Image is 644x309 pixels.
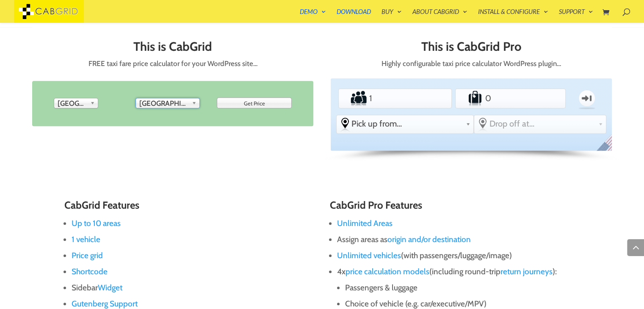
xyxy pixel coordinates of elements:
[72,251,103,260] a: Price grid
[135,98,200,108] div: Drop off
[337,8,371,23] a: Download
[331,40,612,58] h2: This is CabGrid Pro
[58,98,87,108] span: [GEOGRAPHIC_DATA]
[474,115,605,132] div: Select the place the destination address is within
[32,58,313,70] p: FREE taxi fare price calculator for your WordPress site…
[570,86,603,110] label: One-way
[300,8,326,23] a: Demo
[98,283,122,292] a: Widget
[345,280,580,296] li: Passengers & luggage
[72,235,100,244] a: 1 vehicle
[72,218,121,228] a: Up to 10 areas
[337,218,392,228] a: Unlimited Areas
[337,115,473,132] div: Select the place the starting address falls within
[330,200,580,215] h3: CabGrid Pro Features
[500,267,553,276] a: return journeys
[351,119,462,129] span: Pick up from...
[14,6,84,15] a: CabGrid Taxi Plugin
[331,58,612,70] p: Highly configurable taxi price calculator WordPress plugin…
[32,40,313,58] h2: This is CabGrid
[72,280,314,296] li: Sidebar
[345,267,429,276] a: price calculation models
[478,8,548,23] a: Install & Configure
[139,98,188,108] span: [GEOGRAPHIC_DATA]
[337,248,580,264] li: (with passengers/luggage/image)
[64,200,314,215] h3: CabGrid Features
[72,267,108,276] a: Shortcode
[337,251,401,260] a: Unlimited vehicles
[72,299,138,309] a: Gutenberg Support
[387,235,471,244] a: origin and/or destination
[484,90,537,107] input: Number of Suitcases
[217,98,292,109] input: Get Price
[489,119,594,129] span: Drop off at...
[412,8,467,23] a: About CabGrid
[457,90,484,107] label: Number of Suitcases
[340,90,367,107] label: Number of Passengers
[559,8,593,23] a: Support
[367,90,422,107] input: Number of Passengers
[595,134,621,161] span: English
[337,232,580,248] li: Assign areas as
[381,8,402,23] a: Buy
[54,98,98,108] div: Pick up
